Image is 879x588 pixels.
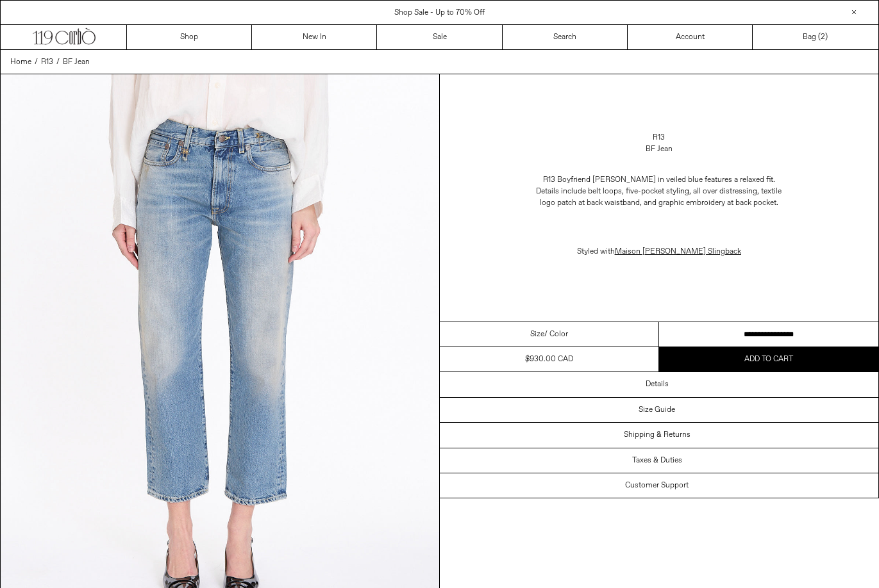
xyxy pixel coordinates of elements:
[56,56,60,68] span: /
[632,456,682,465] h3: Taxes & Duties
[744,354,793,364] span: Add to cart
[394,8,485,18] a: Shop Sale - Up to 70% Off
[503,25,628,49] a: Search
[10,56,31,68] a: Home
[646,143,673,155] div: BF Jean
[63,56,90,68] a: BF Jean
[625,481,689,490] h3: Customer Support
[577,247,741,257] span: Styled with
[628,25,753,49] a: Account
[127,25,252,49] a: Shop
[646,380,669,389] h3: Details
[252,25,377,49] a: New In
[377,25,502,49] a: Sale
[10,57,31,67] span: Home
[35,56,38,68] span: /
[63,57,90,67] span: BF Jean
[624,430,691,439] h3: Shipping & Returns
[530,329,544,340] span: Size
[41,56,53,68] a: R13
[753,25,878,49] a: Bag ()
[536,175,782,208] span: R13 Boyfriend [PERSON_NAME] in veiled blue features a relaxed fit. Details include belt loops, fi...
[615,247,741,257] a: Maison [PERSON_NAME] Slingback
[821,31,828,43] span: )
[653,132,665,143] a: R13
[821,32,825,42] span: 2
[544,329,568,340] span: / Color
[41,57,53,67] span: R13
[639,405,675,414] h3: Size Guide
[525,354,573,365] div: $930.00 CAD
[659,347,878,372] button: Add to cart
